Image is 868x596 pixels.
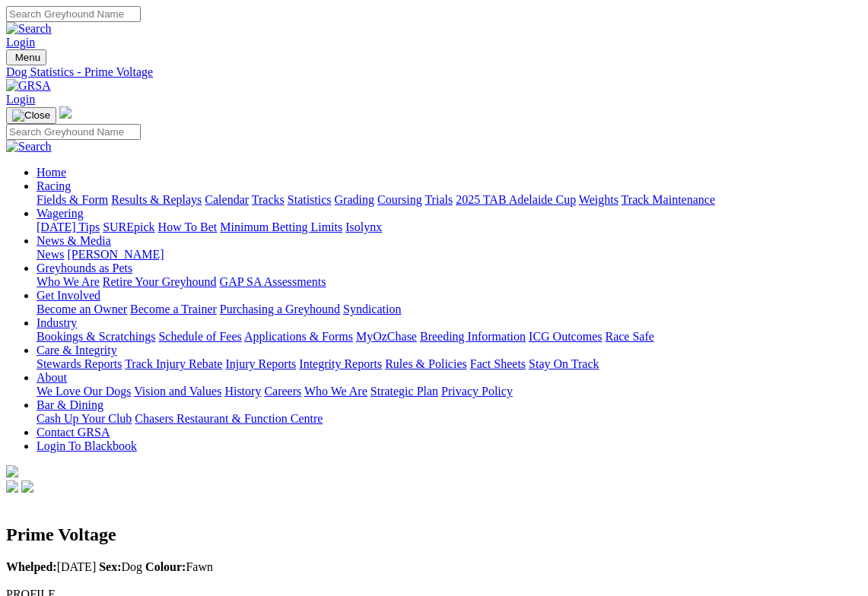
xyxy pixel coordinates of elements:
[158,220,218,233] a: How To Bet
[67,248,164,261] a: [PERSON_NAME]
[130,303,217,315] a: Become a Trainer
[37,357,122,370] a: Stewards Reports
[225,357,296,370] a: Injury Reports
[6,93,35,106] a: Login
[37,412,862,426] div: Bar & Dining
[37,303,127,315] a: Become an Owner
[6,525,862,545] h2: Prime Voltage
[205,193,249,206] a: Calendar
[99,560,142,573] span: Dog
[37,385,131,398] a: We Love Our Dogs
[6,6,141,22] input: Search
[145,560,186,573] b: Colour:
[37,330,155,343] a: Bookings & Scratchings
[37,275,100,288] a: Who We Are
[224,385,261,398] a: History
[377,193,422,206] a: Coursing
[356,330,417,343] a: MyOzChase
[37,357,862,371] div: Care & Integrity
[304,385,367,398] a: Who We Are
[220,303,340,315] a: Purchasing a Greyhound
[37,303,862,316] div: Get Involved
[37,220,100,233] a: [DATE] Tips
[6,79,51,93] img: GRSA
[37,439,137,452] a: Login To Blackbook
[103,275,217,288] a: Retire Your Greyhound
[37,179,71,192] a: Racing
[21,480,33,493] img: twitter.svg
[37,412,132,425] a: Cash Up Your Club
[220,275,326,288] a: GAP SA Assessments
[456,193,576,206] a: 2025 TAB Adelaide Cup
[579,193,618,206] a: Weights
[343,303,401,315] a: Syndication
[145,560,213,573] span: Fawn
[6,480,18,493] img: facebook.svg
[135,412,323,425] a: Chasers Restaurant & Function Centre
[6,49,46,65] button: Toggle navigation
[252,193,285,206] a: Tracks
[6,22,52,36] img: Search
[6,124,141,140] input: Search
[158,330,241,343] a: Schedule of Fees
[37,316,77,329] a: Industry
[424,193,453,206] a: Trials
[385,357,467,370] a: Rules & Policies
[37,344,117,357] a: Care & Integrity
[37,166,66,179] a: Home
[37,234,111,247] a: News & Media
[6,560,57,573] b: Whelped:
[288,193,332,206] a: Statistics
[6,65,862,79] a: Dog Statistics - Prime Voltage
[441,385,513,398] a: Privacy Policy
[125,357,222,370] a: Track Injury Rebate
[37,248,64,261] a: News
[37,289,100,302] a: Get Involved
[264,385,301,398] a: Careers
[37,248,862,262] div: News & Media
[420,330,526,343] a: Breeding Information
[345,220,382,233] a: Isolynx
[605,330,653,343] a: Race Safe
[529,330,602,343] a: ICG Outcomes
[37,385,862,398] div: About
[111,193,202,206] a: Results & Replays
[37,262,132,274] a: Greyhounds as Pets
[220,220,342,233] a: Minimum Betting Limits
[103,220,154,233] a: SUREpick
[37,220,862,234] div: Wagering
[37,398,103,411] a: Bar & Dining
[37,207,84,220] a: Wagering
[99,560,121,573] b: Sex:
[37,275,862,289] div: Greyhounds as Pets
[37,330,862,344] div: Industry
[299,357,382,370] a: Integrity Reports
[37,371,67,384] a: About
[529,357,599,370] a: Stay On Track
[6,36,35,49] a: Login
[37,193,862,207] div: Racing
[6,560,96,573] span: [DATE]
[244,330,353,343] a: Applications & Forms
[134,385,221,398] a: Vision and Values
[622,193,715,206] a: Track Maintenance
[335,193,374,206] a: Grading
[37,426,110,439] a: Contact GRSA
[37,193,108,206] a: Fields & Form
[6,465,18,477] img: logo-grsa-white.png
[6,107,56,124] button: Toggle navigation
[6,140,52,154] img: Search
[470,357,526,370] a: Fact Sheets
[370,385,438,398] a: Strategic Plan
[15,52,40,63] span: Menu
[59,106,72,119] img: logo-grsa-white.png
[12,109,50,122] img: Close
